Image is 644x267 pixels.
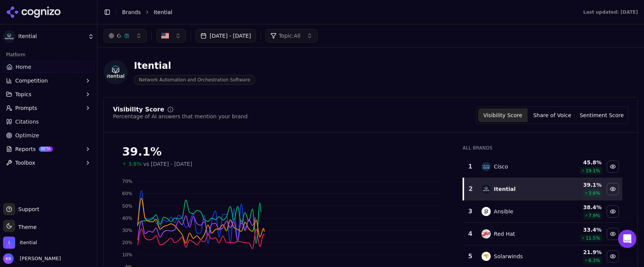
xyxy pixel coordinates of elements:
span: Topics [15,91,32,98]
div: 3 [466,207,474,216]
div: Itential [134,60,255,72]
span: Topic: All [279,32,301,40]
button: Prompts [3,102,94,114]
button: Open organization switcher [3,237,37,249]
div: 21.9 % [561,248,601,256]
button: Competition [3,75,94,87]
span: Support [15,205,39,213]
tspan: 10% [122,252,132,257]
img: United States [161,32,169,40]
tspan: 60% [122,191,132,196]
span: 19.1 % [585,168,600,174]
div: 4 [466,229,474,238]
div: 39.1 % [561,181,601,189]
img: Kristen Rachels [3,253,14,264]
div: Cisco [494,163,508,170]
img: Itential [103,60,128,84]
span: Competition [15,77,48,84]
tr: 2itentialItential39.1%3.6%Hide itential data [463,178,622,200]
span: [PERSON_NAME] [17,255,61,262]
span: Home [16,63,31,71]
span: Citations [15,118,39,126]
button: Visibility Score [478,108,528,122]
tr: 4red hatRed Hat33.4%11.5%Hide red hat data [463,223,622,245]
div: Open Intercom Messenger [618,230,636,248]
div: 1 [466,162,474,171]
button: Share of Voice [528,108,577,122]
div: Itential [494,185,515,193]
div: Visibility Score [113,106,164,113]
button: Hide cisco data [607,161,619,173]
img: Itential [3,237,15,249]
span: 3.6% [128,160,142,168]
div: All Brands [463,145,622,151]
div: 33.4 % [561,226,601,234]
div: 2 [467,184,474,194]
div: 39.1% [122,145,447,159]
img: solarwinds [482,252,491,261]
img: cisco [482,162,491,171]
span: Itential [154,8,172,16]
tr: 1ciscoCisco45.8%19.1%Hide cisco data [463,156,622,178]
button: [DATE] - [DATE] [196,29,256,43]
div: Red Hat [494,230,515,238]
img: red hat [482,229,491,238]
span: 7.9 % [588,213,600,219]
div: 38.4 % [561,203,601,211]
a: Optimize [3,129,94,141]
span: Toolbox [15,159,35,167]
div: Solarwinds [494,253,523,260]
div: Ansible [494,208,513,215]
nav: breadcrumb [122,8,568,16]
div: 45.8 % [561,159,601,166]
div: Percentage of AI answers that mention your brand [113,113,248,120]
span: Network Automation and Orchestration Software [134,75,255,85]
button: Hide solarwinds data [607,250,619,262]
span: 11.5 % [585,235,600,241]
a: Home [3,61,94,73]
button: Hide red hat data [607,228,619,240]
div: Platform [3,49,94,61]
span: Itential [20,239,37,246]
button: Toolbox [3,157,94,169]
span: Itential [18,33,85,40]
tr: 3ansibleAnsible38.4%7.9%Hide ansible data [463,200,622,223]
img: itential [482,184,491,194]
div: 5 [466,252,474,261]
span: 6.3 % [588,257,600,264]
img: ansible [482,207,491,216]
span: Optimize [15,132,39,139]
button: Hide itential data [607,183,619,195]
span: 3.6 % [588,190,600,196]
button: ReportsBETA [3,143,94,155]
img: Itential [3,30,15,43]
span: vs [DATE] - [DATE] [143,160,192,168]
span: Theme [15,224,37,230]
span: Reports [15,145,36,153]
button: Hide ansible data [607,205,619,218]
tspan: 30% [122,228,132,233]
div: Last updated: [DATE] [583,9,638,15]
tspan: 50% [122,203,132,209]
tspan: 20% [122,240,132,245]
a: Brands [122,9,141,15]
span: Prompts [15,104,37,112]
tspan: 40% [122,216,132,221]
tspan: 70% [122,179,132,184]
button: Open user button [3,253,61,264]
span: BETA [39,146,53,152]
a: Citations [3,116,94,128]
button: Sentiment Score [577,108,627,122]
button: Topics [3,88,94,100]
